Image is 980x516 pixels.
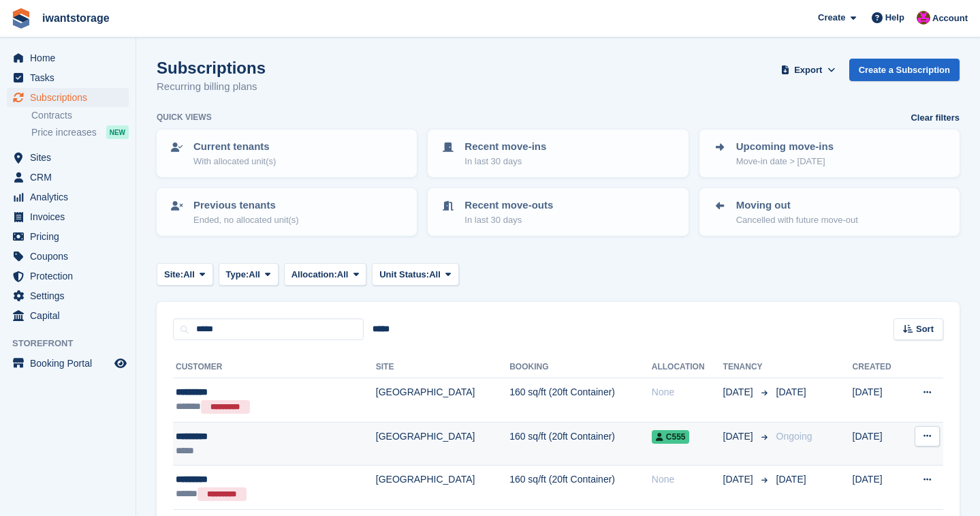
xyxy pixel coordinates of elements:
p: Moving out [736,198,858,213]
a: menu [7,148,129,167]
p: Cancelled with future move-out [736,213,858,227]
span: Sort [916,322,934,336]
span: Protection [30,267,112,286]
td: 160 sq/ft (20ft Container) [509,466,652,510]
a: Current tenants With allocated unit(s) [158,131,415,176]
th: Booking [509,356,652,378]
span: Allocation: [291,268,337,282]
a: Previous tenants Ended, no allocated unit(s) [158,189,415,234]
td: [DATE] [853,422,905,466]
a: Recent move-outs In last 30 days [429,189,686,234]
p: Recurring billing plans [157,79,266,95]
a: Clear filters [911,111,960,125]
a: Recent move-ins In last 30 days [429,131,686,176]
th: Customer [173,356,376,378]
span: [DATE] [723,429,756,444]
a: menu [7,187,129,207]
button: Export [778,59,838,81]
p: In last 30 days [464,213,553,227]
a: menu [7,88,129,107]
span: [DATE] [776,386,806,397]
p: Previous tenants [193,198,299,213]
a: Contracts [31,109,129,122]
span: Ongoing [776,431,812,442]
span: Pricing [30,227,112,246]
span: Price increases [31,126,97,139]
img: Jonathan [917,11,930,25]
span: Tasks [30,68,112,87]
td: [GEOGRAPHIC_DATA] [376,466,509,510]
span: [DATE] [723,385,756,399]
span: All [337,268,349,282]
span: Capital [30,306,112,325]
a: Create a Subscription [849,59,960,81]
h1: Subscriptions [157,59,266,77]
span: [DATE] [723,472,756,487]
a: iwantstorage [37,7,115,29]
span: Export [794,63,822,77]
span: Coupons [30,247,112,266]
a: Preview store [112,355,129,371]
td: [DATE] [853,466,905,510]
p: With allocated unit(s) [193,155,276,168]
span: Analytics [30,187,112,207]
th: Allocation [652,356,723,378]
span: Account [932,12,968,25]
span: Settings [30,286,112,305]
span: Invoices [30,207,112,226]
span: Create [818,11,845,25]
a: Moving out Cancelled with future move-out [701,189,958,234]
td: 160 sq/ft (20ft Container) [509,422,652,466]
th: Tenancy [723,356,771,378]
span: Sites [30,148,112,167]
a: menu [7,267,129,286]
div: NEW [106,125,129,139]
span: All [429,268,441,282]
td: 160 sq/ft (20ft Container) [509,378,652,423]
div: None [652,472,723,487]
a: menu [7,306,129,325]
span: C555 [652,430,690,444]
button: Type: All [219,263,279,286]
th: Created [853,356,905,378]
span: Subscriptions [30,88,112,107]
span: Help [885,11,904,25]
th: Site [376,356,509,378]
p: Move-in date > [DATE] [736,155,834,168]
span: Unit Status: [379,268,429,282]
span: Type: [226,268,249,282]
p: Recent move-outs [464,198,553,213]
td: [GEOGRAPHIC_DATA] [376,422,509,466]
a: menu [7,286,129,305]
span: All [249,268,260,282]
span: CRM [30,168,112,187]
span: All [183,268,195,282]
p: Ended, no allocated unit(s) [193,213,299,227]
span: Storefront [12,337,136,350]
a: menu [7,227,129,246]
span: Site: [164,268,183,282]
button: Allocation: All [284,263,367,286]
a: menu [7,354,129,373]
div: None [652,385,723,399]
h6: Quick views [157,111,212,123]
a: Price increases NEW [31,125,129,140]
span: Booking Portal [30,354,112,373]
a: menu [7,168,129,187]
a: menu [7,68,129,87]
p: In last 30 days [464,155,546,168]
button: Site: All [157,263,213,286]
a: menu [7,247,129,266]
a: menu [7,48,129,67]
a: Upcoming move-ins Move-in date > [DATE] [701,131,958,176]
a: menu [7,207,129,226]
p: Current tenants [193,139,276,155]
button: Unit Status: All [372,263,458,286]
p: Upcoming move-ins [736,139,834,155]
img: stora-icon-8386f47178a22dfd0bd8f6a31ec36ba5ce8667c1dd55bd0f319d3a0aa187defe.svg [11,8,31,29]
p: Recent move-ins [464,139,546,155]
td: [DATE] [853,378,905,423]
span: [DATE] [776,474,806,485]
span: Home [30,48,112,67]
td: [GEOGRAPHIC_DATA] [376,378,509,423]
